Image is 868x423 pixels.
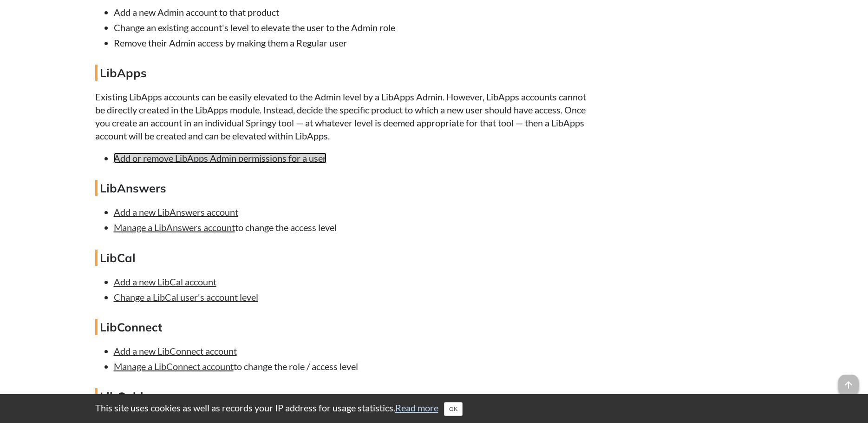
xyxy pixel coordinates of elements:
[86,401,783,416] div: This site uses cookies as well as records your IP address for usage statistics.
[114,206,238,218] a: Add a new LibAnswers account
[95,250,597,266] h4: LibCal
[838,376,859,387] a: arrow_upward
[395,402,438,413] a: Read more
[114,345,237,357] a: Add a new LibConnect account
[114,276,216,287] a: Add a new LibCal account
[114,221,597,234] li: to change the access level
[444,402,463,416] button: Close
[114,360,597,373] li: to change the role / access level
[114,21,597,34] li: Change an existing account's level to elevate the user to the Admin role
[114,361,234,372] a: Manage a LibConnect account
[95,388,597,404] h4: LibGuides
[114,291,258,303] a: Change a LibCal user's account level
[114,222,235,233] a: Manage a LibAnswers account
[95,319,597,335] h4: LibConnect
[114,36,597,49] li: Remove their Admin access by making them a Regular user
[114,152,326,164] a: Add or remove LibApps Admin permissions for a user
[114,6,597,19] li: Add a new Admin account to that product
[95,90,597,142] p: Existing LibApps accounts can be easily elevated to the Admin level by a LibApps Admin. However, ...
[95,180,597,196] h4: LibAnswers
[95,65,597,81] h4: LibApps
[838,375,859,395] span: arrow_upward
